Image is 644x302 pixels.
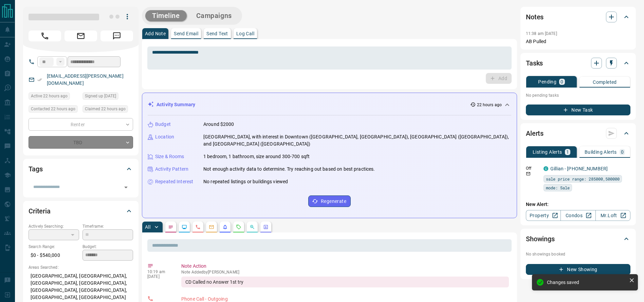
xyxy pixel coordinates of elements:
p: Location [155,133,174,140]
button: Regenerate [308,195,351,207]
p: Budget: [82,244,133,250]
h2: Showings [526,233,555,244]
p: Activity Pattern [155,166,188,173]
p: Note Added by [PERSON_NAME] [181,270,509,275]
p: Actively Searching: [29,223,79,229]
a: Gillian - [PHONE_NUMBER] [550,166,608,171]
div: Activity Summary22 hours ago [148,98,511,111]
div: Changes saved [547,280,626,285]
p: No pending tasks [526,90,630,100]
button: Campaigns [189,10,239,21]
span: Claimed 22 hours ago [85,106,126,112]
div: Notes [526,9,630,25]
span: Contacted 22 hours ago [31,106,75,112]
a: Property [526,210,561,221]
a: [EMAIL_ADDRESS][PERSON_NAME][DOMAIN_NAME] [47,73,124,86]
p: [GEOGRAPHIC_DATA], with interest in Downtown ([GEOGRAPHIC_DATA], [GEOGRAPHIC_DATA]), [GEOGRAPHIC_... [203,133,511,148]
p: Budget [155,121,171,128]
p: Search Range: [29,244,79,250]
div: Showings [526,231,630,247]
a: Condos [560,210,595,221]
span: Message [100,31,133,41]
p: 10:19 am [147,269,171,274]
a: Mr.Loft [595,210,630,221]
svg: Listing Alerts [222,224,228,230]
p: Timeframe: [82,223,133,229]
textarea: To enrich screen reader interactions, please activate Accessibility in Grammarly extension settings [152,50,507,67]
p: 0 [621,150,624,154]
p: AB Pulled [526,38,630,45]
p: Not enough activity data to determine. Try reaching out based on best practices. [203,166,375,173]
svg: Opportunities [250,224,255,230]
div: Criteria [29,203,133,219]
p: No showings booked [526,251,630,257]
div: Tags [29,161,133,177]
svg: Email Verified [37,77,42,82]
svg: Lead Browsing Activity [182,224,187,230]
p: Building Alerts [585,150,617,154]
p: Add Note [145,31,166,36]
p: No repeated listings or buildings viewed [203,178,288,185]
div: condos.ca [544,166,548,171]
span: Signed up [DATE] [85,93,116,99]
div: Thu Sep 11 2025 [29,105,79,115]
div: Tasks [526,55,630,71]
div: Thu Sep 11 2025 [29,92,79,102]
span: Email [65,31,97,41]
svg: Calls [195,224,201,230]
button: New Task [526,105,630,115]
svg: Agent Actions [263,224,269,230]
span: mode: Sale [546,184,570,191]
p: Note Action [181,263,509,270]
p: 1 [566,150,569,154]
svg: Email [526,171,531,176]
p: 11:38 am [DATE] [526,31,557,36]
p: Repeated Interest [155,178,193,185]
p: Log Call [236,31,254,36]
span: Call [29,31,61,41]
div: TBD [29,136,133,149]
h2: Notes [526,12,544,22]
div: Alerts [526,125,630,141]
svg: Requests [236,224,241,230]
button: Open [121,183,131,192]
p: Send Text [206,31,228,36]
h2: Tags [29,164,42,174]
h2: Alerts [526,128,544,139]
h2: Criteria [29,206,51,216]
span: sale price range: 285000,500000 [546,175,620,182]
div: Thu Mar 22 2018 [82,92,133,102]
p: Activity Summary [157,101,195,108]
div: Renter [29,118,133,131]
p: 22 hours ago [477,102,502,108]
p: Completed [593,80,617,84]
svg: Notes [168,224,173,230]
div: Thu Sep 11 2025 [82,105,133,115]
p: New Alert: [526,201,630,208]
p: $0 - $540,000 [29,250,79,261]
p: Around $2000 [203,121,234,128]
button: Timeline [145,10,187,21]
button: New Showing [526,264,630,275]
p: Off [526,165,539,171]
p: Pending [538,79,556,84]
p: Send Email [174,31,198,36]
p: Size & Rooms [155,153,184,160]
p: Listing Alerts [533,150,562,154]
h2: Tasks [526,58,543,69]
span: Active 22 hours ago [31,93,68,99]
p: 0 [560,79,563,84]
p: [DATE] [147,274,171,279]
p: All [145,225,150,229]
p: Areas Searched: [29,264,133,270]
div: CD Called no Answer 1st try [181,277,509,287]
p: 1 bedroom, 1 bathroom, size around 300-700 sqft [203,153,310,160]
svg: Emails [209,224,214,230]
